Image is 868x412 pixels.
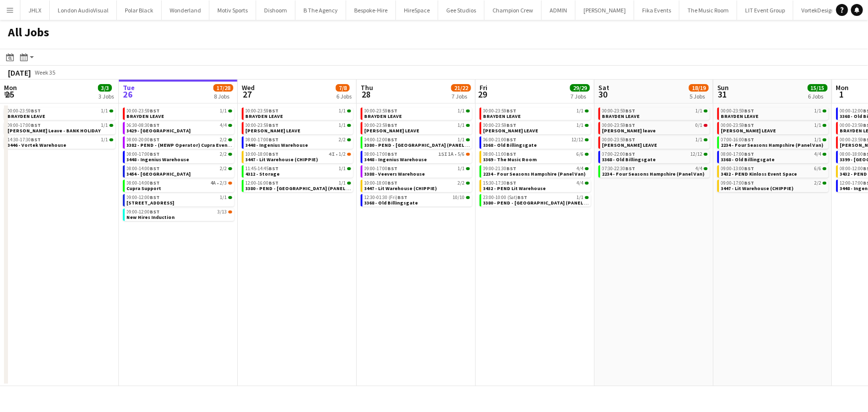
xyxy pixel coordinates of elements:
span: BST [626,165,636,172]
span: 3380 - PEND - Glasgow (PANEL VAN) [246,185,358,192]
a: 00:00-23:59BST1/1[PERSON_NAME] LEAVE [246,122,351,133]
span: 1/1 [339,123,346,128]
span: BST [507,107,517,114]
div: 00:00-23:59BST1/1BRAYDEN LEAVE [480,107,591,122]
span: BST [398,194,408,201]
span: Andy Leave - BANK HOLIDAY [8,127,101,134]
button: Gee Studios [438,0,484,20]
a: 10:00-18:00BST4I•1/23447 - Lit Warehouse (CHIPPIE) [246,151,351,162]
span: 1/1 [101,137,108,142]
span: 10:00-18:00 [246,152,279,157]
span: 3448 - Ingenius Warehouse [365,156,427,163]
div: [DATE] [8,68,31,78]
span: BRAYDEN LEAVE [8,113,46,119]
span: 1/2 [339,152,346,157]
span: 4/4 [220,123,227,128]
button: Champion Crew [484,0,542,20]
span: BST [626,151,636,157]
span: 00:00-23:59 [602,123,636,128]
a: 07:30-22:30BST4/42234 - Four Seasons Hampshire (Panel Van) [602,165,708,177]
a: 08:00-17:00BST15I1A•5/63448 - Ingenius Warehouse [365,151,470,162]
a: 10:00-18:00BST2/23447 - Lit Warehouse (CHIPPIE) [365,180,470,191]
a: 07:00-16:00BST1/12234 - Four Seasons Hampshire (Panel Van) [721,136,827,148]
div: 00:00-23:59BST1/1BRAYDEN LEAVE [598,107,710,122]
span: 1/1 [101,123,108,128]
div: 07:00-22:00BST12/123368 - Old Billingsgate [598,151,710,165]
span: Sat [598,83,609,92]
span: 3432 - PEND Lit Warehouse [483,185,546,192]
span: BST [626,107,636,114]
div: 15:30-17:30BST4/43432 - PEND Lit Warehouse [480,180,591,194]
span: 1/1 [696,137,703,142]
span: BST [31,122,41,128]
button: [PERSON_NAME] [576,0,634,20]
button: The Music Room [679,0,737,20]
span: 4A [211,181,216,186]
span: Chris Lane LEAVE [365,127,420,134]
span: 3448 - Ingenius Warehouse [127,156,190,163]
div: 09:00-12:00BST1/1[STREET_ADDRESS] [123,194,234,208]
a: 12:30-01:30 (Fri)BST10/103368 - Old Billingsgate [365,194,470,206]
div: 00:00-23:59BST1/1BRAYDEN LEAVE [123,107,234,122]
span: 09:00-12:00 [127,209,160,214]
span: 3388 - Veevers Warehouse [365,171,425,177]
span: Chris Lane LEAVE [602,142,658,148]
a: 08:00-14:00BST4A•2/3Cupra Support [127,180,232,191]
span: 4312 - Storage [246,171,280,177]
span: 09:00-17:00 [8,123,41,128]
div: 07:00-16:00BST1/12234 - Four Seasons Hampshire (Panel Van) [717,136,829,151]
span: BST [388,107,398,114]
span: BRAYDEN LEAVE [365,113,402,119]
a: 08:00-11:00BST6/63369 - The Music Room [483,151,589,162]
span: 09:00-21:30 [483,166,517,171]
span: BST [507,122,517,128]
span: 12/12 [572,137,584,142]
a: 00:00-23:59BST1/1[PERSON_NAME] LEAVE [483,122,589,133]
a: 00:00-23:59BST1/1BRAYDEN LEAVE [8,107,113,119]
div: 00:00-23:59BST1/1[PERSON_NAME] LEAVE [598,136,710,151]
span: BST [626,136,636,143]
div: 08:00-17:00BST2/23448 - Ingenius Warehouse [123,151,234,165]
a: 00:00-23:59BST1/1[PERSON_NAME] LEAVE [602,136,708,148]
span: Sun [717,83,729,92]
span: 3368 - Old Billingsgate [483,142,537,148]
span: 3445 - Hampton Court [127,200,175,206]
span: 7/8 [336,84,350,92]
span: BST [150,208,160,215]
a: 00:00-23:59BST1/1[PERSON_NAME] LEAVE [365,122,470,133]
button: Bespoke-Hire [346,0,396,20]
span: 21/22 [451,84,471,92]
span: 12/12 [691,152,703,157]
span: 29/29 [570,84,590,92]
span: 00:00-23:59 [365,108,398,113]
span: 2/2 [220,137,227,142]
span: BST [745,107,755,114]
span: New Hires Induction [127,214,175,220]
span: BST [507,136,517,143]
span: 3369 - The Music Room [483,156,537,163]
a: 11:45-14:45BST1/14312 - Storage [246,165,351,177]
span: 1/1 [815,137,822,142]
div: 11:45-14:45BST1/14312 - Storage [242,165,353,180]
span: BST [150,136,160,143]
a: 00:00-23:59BST1/1BRAYDEN LEAVE [483,107,589,119]
span: 1/1 [577,195,584,200]
span: 09:00-13:00 [721,166,755,171]
span: 1/1 [577,108,584,113]
span: 1/1 [458,166,465,171]
span: 07:00-22:00 [602,152,636,157]
div: 00:00-23:59BST1/1[PERSON_NAME] LEAVE [717,122,829,136]
span: 15I [439,152,448,157]
span: 00:00-23:59 [602,108,636,113]
span: 00:00-23:59 [246,108,279,113]
span: BST [745,122,755,128]
span: 08:00-17:00 [127,152,160,157]
div: 09:00-17:00BST1/13388 - Veevers Warehouse [361,165,472,180]
a: 09:00-21:30BST4/42234 - Four Seasons Hampshire (Panel Van) [483,165,589,177]
span: 1/1 [458,137,465,142]
span: 1/1 [101,108,108,113]
span: BST [269,151,279,157]
span: BST [388,165,398,172]
span: 09:00-12:00 [127,195,160,200]
span: 1/1 [339,181,346,186]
